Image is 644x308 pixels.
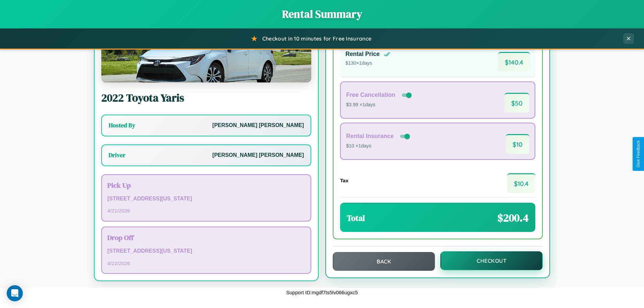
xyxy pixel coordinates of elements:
[107,206,305,215] p: 4 / 21 / 2026
[345,59,390,68] p: $ 130 × 1 days
[347,212,365,224] h3: Total
[101,90,311,105] h2: 2022 Toyota Yaris
[107,194,305,204] p: [STREET_ADDRESS][US_STATE]
[212,150,304,160] p: [PERSON_NAME] [PERSON_NAME]
[346,91,395,99] h4: Free Cancellation
[507,173,535,193] span: $ 10.4
[107,259,305,268] p: 4 / 22 / 2026
[109,121,135,129] h3: Hosted By
[7,285,23,301] div: Open Intercom Messenger
[107,180,305,190] h3: Pick Up
[346,142,411,150] p: $10 × 1 days
[497,210,529,225] span: $ 200.4
[345,51,380,58] h4: Rental Price
[286,288,358,297] p: Support ID: mgdf7ts5lv066ugxc5
[346,101,413,109] p: $3.99 × 1 days
[498,52,530,72] span: $ 140.4
[212,121,304,130] p: [PERSON_NAME] [PERSON_NAME]
[636,140,641,168] div: Give Feedback
[107,233,305,242] h3: Drop Off
[333,252,435,271] button: Back
[504,93,529,113] span: $ 50
[506,134,529,154] span: $ 10
[262,35,371,42] span: Checkout in 10 minutes for Free Insurance
[107,246,305,256] p: [STREET_ADDRESS][US_STATE]
[346,133,394,140] h4: Rental Insurance
[440,251,543,270] button: Checkout
[340,178,348,183] h4: Tax
[109,151,125,159] h3: Driver
[7,7,637,21] h1: Rental Summary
